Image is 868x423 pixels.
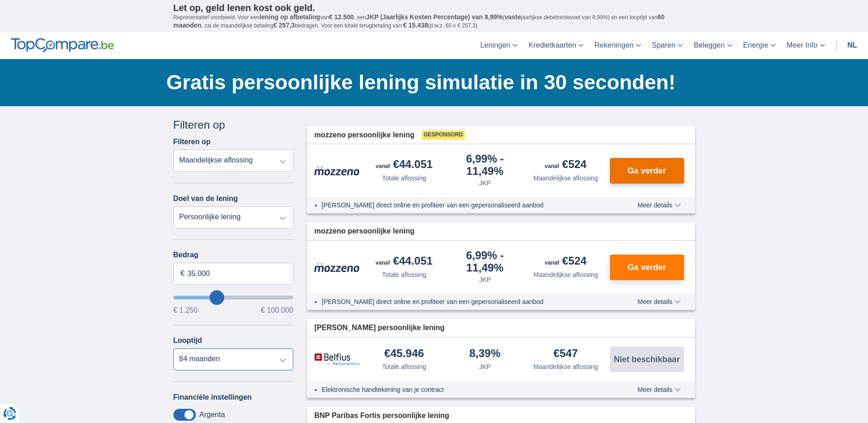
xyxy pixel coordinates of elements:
div: JKP [479,179,491,188]
div: €45.946 [384,348,424,360]
div: Filteren op [173,117,294,133]
label: Doel van de lening [173,195,238,203]
p: Let op, geld lenen kost ook geld. [173,2,695,13]
button: Meer details [631,386,687,393]
span: Meer details [637,298,680,305]
div: Totale aflossing [382,174,426,183]
div: Totale aflossing [382,270,426,279]
span: [PERSON_NAME] persoonlijke lening [314,323,444,333]
span: € 257,3 [273,22,295,29]
a: Rekeningen [589,32,646,59]
span: BNP Paribas Fortis persoonlijke lening [314,411,449,421]
label: Argenta [199,411,225,419]
span: Gesponsord [422,130,465,140]
span: vaste [505,13,521,21]
span: Ga verder [627,167,666,175]
li: [PERSON_NAME] direct online en profiteer van een gepersonaliseerd aanbod [322,201,604,210]
div: €524 [545,255,587,268]
button: Ga verder [610,158,684,184]
span: mozzeno persoonlijke lening [314,226,415,237]
div: €524 [545,159,587,172]
img: product.pl.alt Mozzeno [314,262,360,272]
a: Leningen [474,32,523,59]
a: Energie [738,32,781,59]
span: JKP (Jaarlijks Kosten Percentage) van 8,99% [366,13,503,21]
label: Looptijd [173,336,202,345]
span: € 1.250 [173,307,198,314]
div: 8,39% [469,348,501,360]
input: wantToBorrow [173,296,294,299]
div: Maandelijkse aflossing [534,362,598,371]
span: € 100.000 [261,307,293,314]
div: €44.051 [376,255,433,268]
div: Maandelijkse aflossing [534,270,598,279]
img: product.pl.alt Mozzeno [314,166,360,176]
span: Niet beschikbaar [614,355,679,363]
img: TopCompare [11,38,114,53]
button: Meer details [631,201,687,209]
label: Financiële instellingen [173,393,252,401]
span: € 15.438 [403,22,428,29]
a: Kredietkaarten [523,32,589,59]
div: €547 [554,348,578,360]
span: € [181,268,185,279]
a: Sparen [647,32,689,59]
li: [PERSON_NAME] direct online en profiteer van een gepersonaliseerd aanbod [322,297,604,306]
div: €44.051 [376,159,433,172]
div: 6,99% [448,153,522,177]
button: Ga verder [610,255,684,280]
a: Beleggen [688,32,738,59]
span: mozzeno persoonlijke lening [314,130,415,141]
span: Meer details [637,202,680,208]
li: Elektronische handtekening van je contract [322,385,604,394]
button: Meer details [631,298,687,305]
div: Totale aflossing [382,362,426,371]
h1: Gratis persoonlijke lening simulatie in 30 seconden! [167,68,695,97]
span: Ga verder [627,263,666,271]
p: Representatief voorbeeld: Voor een van , een ( jaarlijkse debetrentevoet van 8,99%) en een loopti... [173,13,695,30]
img: product.pl.alt Belfius [314,353,360,366]
span: Meer details [637,386,680,393]
div: Maandelijkse aflossing [534,174,598,183]
span: lening op afbetaling [259,13,320,21]
label: Bedrag [173,251,294,259]
button: Niet beschikbaar [610,347,684,372]
div: 6,99% [448,250,522,273]
a: nl [842,32,863,59]
span: € 12.500 [329,13,354,21]
div: JKP [479,275,491,284]
span: 60 maanden [173,13,665,29]
label: Filteren op [173,138,211,146]
div: JKP [479,362,491,371]
a: Meer Info [781,32,830,59]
